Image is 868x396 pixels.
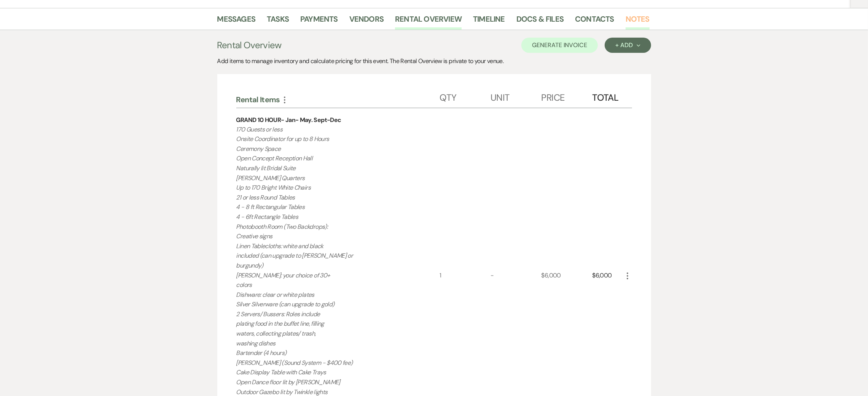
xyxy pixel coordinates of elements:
[592,85,623,108] div: Total
[516,13,564,30] a: Docs & Files
[267,13,289,30] a: Tasks
[236,116,341,125] div: GRAND 10 HOUR- Jan- May. Sept-Dec
[473,13,505,30] a: Timeline
[605,38,651,53] button: + Add
[626,13,650,30] a: Notes
[300,13,338,30] a: Payments
[217,13,256,30] a: Messages
[615,42,640,48] div: + Add
[491,85,542,108] div: Unit
[349,13,384,30] a: Vendors
[217,57,651,66] div: Add items to manage inventory and calculate pricing for this event. The Rental Overview is privat...
[236,95,440,105] div: Rental Items
[521,38,598,53] button: Generate Invoice
[395,13,462,30] a: Rental Overview
[575,13,614,30] a: Contacts
[440,85,491,108] div: Qty
[217,38,282,52] h3: Rental Overview
[542,85,592,108] div: Price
